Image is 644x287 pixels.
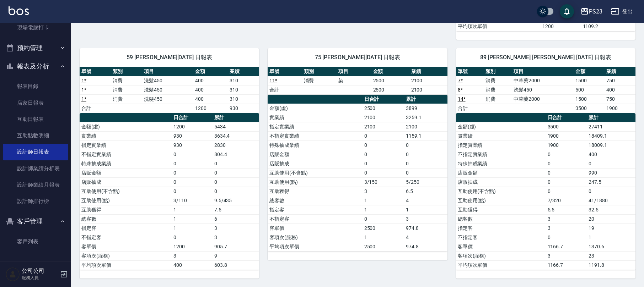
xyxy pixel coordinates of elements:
[574,76,605,85] td: 1500
[363,140,404,150] td: 0
[546,140,587,150] td: 1900
[80,150,172,159] td: 不指定實業績
[404,168,447,177] td: 0
[228,104,259,113] td: 930
[409,85,447,94] td: 2100
[80,205,172,214] td: 互助獲得
[363,196,404,205] td: 1
[587,122,635,131] td: 27411
[363,223,404,233] td: 2500
[3,233,68,250] a: 客戶列表
[3,57,68,76] button: 報表及分析
[363,113,404,122] td: 2100
[268,233,362,242] td: 客項次(服務)
[404,140,447,150] td: 0
[404,113,447,122] td: 3259.1
[456,131,546,140] td: 實業績
[512,94,574,104] td: 中草藥2000
[404,95,447,104] th: 累計
[409,76,447,85] td: 2100
[456,22,541,31] td: 平均項次單價
[80,104,111,113] td: 合計
[404,122,447,131] td: 2100
[213,205,259,214] td: 7.5
[605,67,635,76] th: 業績
[574,67,605,76] th: 金額
[587,214,635,223] td: 20
[541,22,581,31] td: 1200
[268,187,362,196] td: 互助獲得
[268,131,362,140] td: 不指定實業績
[587,205,635,214] td: 32.5
[546,131,587,140] td: 1900
[587,168,635,177] td: 990
[3,111,68,127] a: 互助日報表
[587,251,635,260] td: 23
[142,94,193,104] td: 洗髮450
[3,160,68,177] a: 設計師業績分析表
[3,39,68,57] button: 預約管理
[589,7,602,16] div: PS23
[605,104,635,113] td: 1900
[404,187,447,196] td: 6.5
[268,223,362,233] td: 客單價
[80,242,172,251] td: 客單價
[111,67,142,76] th: 類別
[484,76,512,85] td: 消費
[228,76,259,85] td: 310
[80,168,172,177] td: 店販金額
[268,242,362,251] td: 平均項次單價
[587,140,635,150] td: 18009.1
[465,54,627,61] span: 89 [PERSON_NAME] [PERSON_NAME] [DATE] 日報表
[9,6,29,15] img: Logo
[546,187,587,196] td: 0
[546,122,587,131] td: 3500
[456,168,546,177] td: 店販金額
[268,67,447,95] table: a dense table
[172,233,212,242] td: 0
[142,76,193,85] td: 洗髮450
[409,67,447,76] th: 業績
[213,150,259,159] td: 804.4
[363,242,404,251] td: 2500
[404,159,447,168] td: 0
[213,140,259,150] td: 2830
[587,150,635,159] td: 400
[3,20,68,36] a: 現場電腦打卡
[546,168,587,177] td: 0
[337,76,371,85] td: 染
[80,67,111,76] th: 單號
[587,159,635,168] td: 0
[456,150,546,159] td: 不指定實業績
[512,67,574,76] th: 項目
[363,187,404,196] td: 3
[172,187,212,196] td: 0
[80,140,172,150] td: 指定實業績
[546,205,587,214] td: 5.5
[546,214,587,223] td: 3
[302,67,337,76] th: 類別
[363,131,404,140] td: 0
[371,85,409,94] td: 2500
[172,242,212,251] td: 1200
[80,67,259,113] table: a dense table
[546,233,587,242] td: 0
[587,187,635,196] td: 0
[172,177,212,187] td: 0
[213,251,259,260] td: 9
[6,267,20,281] img: Person
[456,196,546,205] td: 互助使用(點)
[484,67,512,76] th: 類別
[80,187,172,196] td: 互助使用(不含點)
[574,85,605,94] td: 500
[456,122,546,131] td: 金額(虛)
[213,187,259,196] td: 0
[587,177,635,187] td: 247.5
[456,260,546,270] td: 平均項次單價
[80,177,172,187] td: 店販抽成
[228,85,259,94] td: 310
[605,85,635,94] td: 400
[404,196,447,205] td: 4
[268,122,362,131] td: 指定實業績
[172,168,212,177] td: 0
